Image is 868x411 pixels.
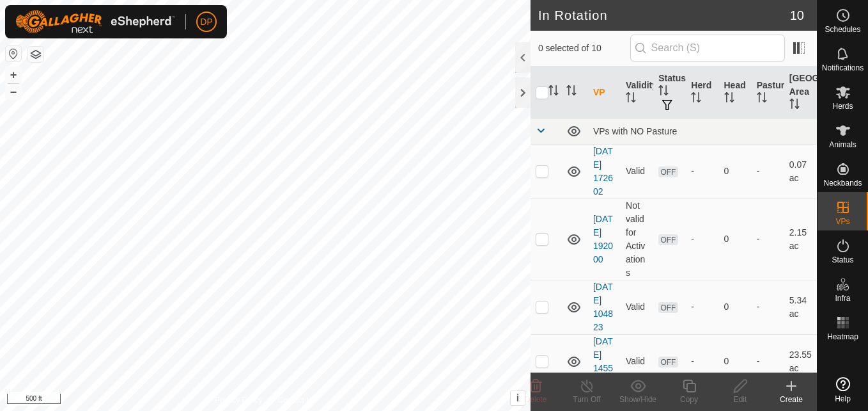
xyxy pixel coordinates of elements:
span: Herds [832,102,853,110]
span: DP [200,15,212,29]
span: OFF [658,166,678,177]
span: 10 [790,6,804,25]
div: - [691,300,713,314]
p-sorticon: Activate to sort [724,94,734,104]
div: - [691,355,713,368]
td: 0 [719,334,752,389]
div: Copy [663,394,715,405]
span: Infra [835,294,850,302]
div: Create [766,394,817,405]
th: [GEOGRAPHIC_DATA] Area [784,67,817,119]
span: Neckbands [823,179,862,187]
div: VPs with NO Pasture [593,126,812,136]
th: Status [653,67,686,119]
th: VP [588,67,621,119]
p-sorticon: Activate to sort [789,101,800,111]
span: Notifications [822,64,864,72]
span: Status [832,256,853,264]
a: [DATE] 192000 [593,214,613,264]
td: Valid [621,280,653,334]
span: Schedules [825,26,860,33]
p-sorticon: Activate to sort [566,87,577,97]
div: Edit [715,394,766,405]
span: Help [835,395,851,403]
span: Animals [829,141,856,149]
td: 23.55 ac [784,334,817,389]
span: Heatmap [827,333,858,341]
td: 0 [719,280,752,334]
td: 0 [719,198,752,280]
a: Privacy Policy [215,394,263,406]
button: + [6,67,21,83]
p-sorticon: Activate to sort [548,87,559,97]
button: i [511,391,525,405]
a: [DATE] 172602 [593,146,613,197]
td: Valid [621,144,653,198]
span: OFF [658,357,678,367]
td: Not valid for Activations [621,198,653,280]
th: Pasture [752,67,784,119]
button: Map Layers [28,47,43,62]
button: Reset Map [6,46,21,61]
td: - [752,198,784,280]
span: Delete [525,395,547,404]
span: OFF [658,302,678,313]
span: 0 selected of 10 [538,42,630,55]
td: 5.34 ac [784,280,817,334]
td: Valid [621,334,653,389]
h2: In Rotation [538,8,790,23]
th: Validity [621,67,653,119]
td: 0.07 ac [784,144,817,198]
td: 2.15 ac [784,198,817,280]
p-sorticon: Activate to sort [757,94,767,104]
div: Show/Hide [612,394,663,405]
p-sorticon: Activate to sort [658,87,669,97]
div: - [691,232,713,246]
th: Head [719,67,752,119]
td: - [752,280,784,334]
a: Help [818,372,868,408]
p-sorticon: Activate to sort [691,94,701,104]
th: Herd [686,67,718,119]
span: OFF [658,234,678,245]
div: - [691,165,713,178]
input: Search (S) [630,35,785,61]
div: Turn Off [561,394,612,405]
span: i [516,392,519,403]
img: Gallagher Logo [15,10,175,33]
p-sorticon: Activate to sort [626,94,636,104]
td: - [752,144,784,198]
td: 0 [719,144,752,198]
span: VPs [835,218,849,225]
td: - [752,334,784,389]
button: – [6,84,21,99]
a: [DATE] 104823 [593,282,613,332]
a: Contact Us [278,394,316,406]
a: [DATE] 145551 [593,336,613,387]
